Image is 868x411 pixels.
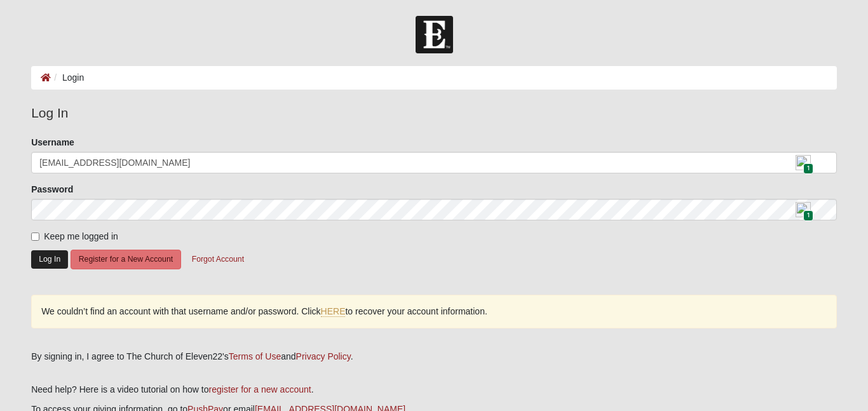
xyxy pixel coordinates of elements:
button: Forgot Account [184,250,252,269]
img: Church of Eleven22 Logo [416,16,453,53]
img: npw-badge-icon.svg [796,155,811,170]
button: Log In [31,250,68,269]
span: 1 [803,210,813,221]
img: npw-badge-icon.svg [796,202,811,217]
a: HERE [321,306,346,317]
div: We couldn’t find an account with that username and/or password. Click to recover your account inf... [31,295,837,328]
legend: Log In [31,103,837,123]
p: Need help? Here is a video tutorial on how to . [31,383,837,396]
li: Login [51,71,84,84]
span: Keep me logged in [44,231,118,241]
label: Password [31,183,73,196]
span: 1 [803,163,813,174]
a: register for a new account [209,384,311,394]
label: Username [31,136,74,149]
a: Terms of Use [229,351,281,361]
input: Keep me logged in [31,232,39,241]
div: By signing in, I agree to The Church of Eleven22's and . [31,350,837,363]
a: Privacy Policy [296,351,351,361]
button: Register for a New Account [71,250,181,269]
